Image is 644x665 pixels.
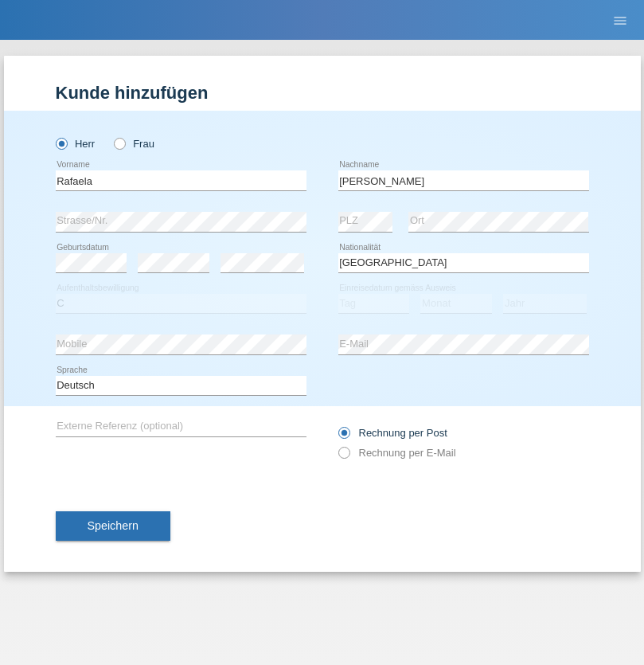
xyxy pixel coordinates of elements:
h1: Kunde hinzufügen [56,83,589,103]
i: menu [612,13,628,29]
label: Rechnung per Post [338,427,447,439]
span: Speichern [88,519,139,532]
input: Herr [56,138,66,148]
label: Frau [114,138,154,150]
a: menu [604,15,636,25]
input: Rechnung per Post [338,427,349,447]
label: Herr [56,138,96,150]
input: Rechnung per E-Mail [338,447,349,467]
label: Rechnung per E-Mail [338,447,456,459]
button: Speichern [56,511,170,542]
input: Frau [114,138,124,148]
